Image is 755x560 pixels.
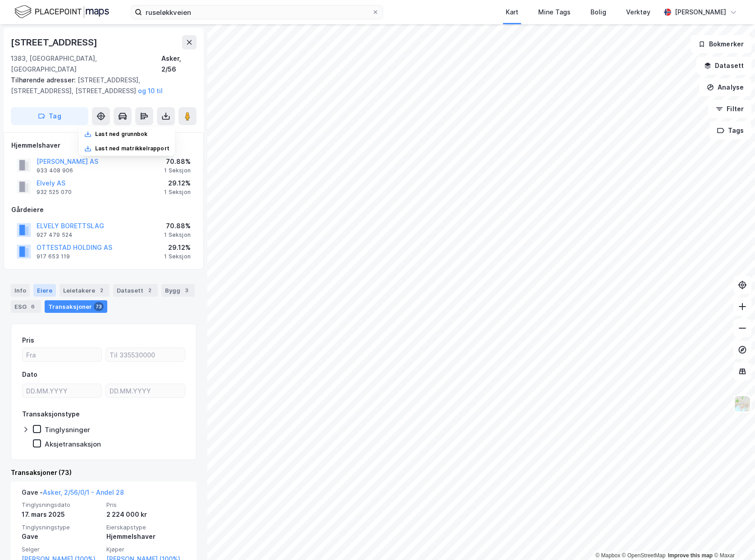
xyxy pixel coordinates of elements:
[45,300,107,313] div: Transaksjoner
[106,531,186,542] div: Hjemmelshaver
[164,242,191,253] div: 29.12%
[22,546,101,553] span: Selger
[699,78,751,96] button: Analyse
[11,284,30,297] div: Info
[164,167,191,174] div: 1 Seksjon
[11,467,197,478] div: Transaksjoner (73)
[14,4,109,20] img: logo.f888ab2527a4732fd821a326f86c7f29.svg
[164,178,191,189] div: 29.12%
[22,409,80,420] div: Transaksjonstype
[506,7,518,18] div: Kart
[142,5,372,19] input: Søk på adresse, matrikkel, gårdeiere, leietakere eller personer
[97,286,106,295] div: 2
[626,7,650,18] div: Verktøy
[164,253,191,260] div: 1 Seksjon
[11,35,99,50] div: [STREET_ADDRESS]
[106,524,186,531] span: Eierskapstype
[95,145,169,152] div: Last ned matrikkelrapport
[11,204,196,215] div: Gårdeiere
[145,286,154,295] div: 2
[595,552,620,559] a: Mapbox
[22,524,101,531] span: Tinglysningstype
[622,552,666,559] a: OpenStreetMap
[11,53,161,75] div: 1383, [GEOGRAPHIC_DATA], [GEOGRAPHIC_DATA]
[161,53,197,75] div: Asker, 2/56
[164,189,191,196] div: 1 Seksjon
[22,509,101,520] div: 17. mars 2025
[709,122,751,140] button: Tags
[59,284,110,297] div: Leietakere
[33,284,56,297] div: Eiere
[710,517,755,560] div: Kontrollprogram for chat
[164,231,191,239] div: 1 Seksjon
[95,131,147,138] div: Last ned grunnbok
[11,75,189,96] div: [STREET_ADDRESS], [STREET_ADDRESS], [STREET_ADDRESS]
[538,7,571,18] div: Mine Tags
[161,284,195,297] div: Bygg
[22,501,101,509] span: Tinglysningsdato
[696,57,751,75] button: Datasett
[164,156,191,167] div: 70.88%
[22,335,34,346] div: Pris
[28,302,37,311] div: 6
[11,300,41,313] div: ESG
[106,384,185,397] input: DD.MM.YYYY
[734,395,751,412] img: Z
[22,369,37,380] div: Dato
[45,440,101,448] div: Aksjetransaksjon
[106,348,185,361] input: Til 335530000
[708,100,751,118] button: Filter
[106,509,186,520] div: 2 224 000 kr
[22,531,101,542] div: Gave
[710,517,755,560] iframe: Chat Widget
[37,167,73,174] div: 933 408 906
[45,425,90,434] div: Tinglysninger
[668,552,713,559] a: Improve this map
[11,140,196,151] div: Hjemmelshaver
[590,7,606,18] div: Bolig
[182,286,191,295] div: 3
[94,302,104,311] div: 73
[675,7,726,18] div: [PERSON_NAME]
[11,107,88,125] button: Tag
[37,231,73,239] div: 927 479 524
[23,348,101,361] input: Fra
[43,488,124,496] a: Asker, 2/56/0/1 - Andel 28
[37,253,70,260] div: 917 653 119
[106,546,186,553] span: Kjøper
[22,487,124,501] div: Gave -
[106,501,186,509] span: Pris
[691,35,751,53] button: Bokmerker
[113,284,158,297] div: Datasett
[23,384,101,397] input: DD.MM.YYYY
[11,76,78,84] span: Tilhørende adresser:
[37,189,72,196] div: 932 525 070
[164,221,191,231] div: 70.88%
